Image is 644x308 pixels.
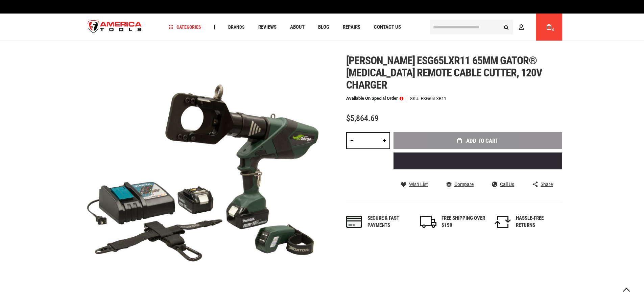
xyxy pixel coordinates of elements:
[169,25,201,29] span: Categories
[552,28,554,32] span: 0
[166,23,204,32] a: Categories
[409,182,428,187] span: Wish List
[82,15,148,40] a: store logo
[446,181,474,187] a: Compare
[346,114,379,123] span: $5,864.69
[82,15,148,40] img: America Tools
[82,54,322,294] img: main product photo
[225,23,248,32] a: Brands
[371,23,404,32] a: Contact Us
[495,216,511,228] img: returns
[500,21,513,33] button: Search
[420,216,436,228] img: shipping
[492,181,514,187] a: Call Us
[421,96,446,101] div: ESG65LXR11
[401,181,428,187] a: Wish List
[318,25,329,30] span: Blog
[315,23,332,32] a: Blog
[442,215,485,229] div: FREE SHIPPING OVER $150
[367,215,411,229] div: Secure & fast payments
[228,25,245,29] span: Brands
[346,216,362,228] img: payments
[346,96,403,101] p: Available on Special Order
[255,23,280,32] a: Reviews
[500,182,514,187] span: Call Us
[346,54,543,91] span: [PERSON_NAME] esg65lxr11 65mm gator® [MEDICAL_DATA] remote cable cutter, 120v charger
[410,96,421,101] strong: SKU
[454,182,474,187] span: Compare
[541,182,553,187] span: Share
[343,25,360,30] span: Repairs
[340,23,363,32] a: Repairs
[543,14,555,41] a: 0
[290,25,305,30] span: About
[287,23,308,32] a: About
[516,215,560,229] div: HASSLE-FREE RETURNS
[374,25,401,30] span: Contact Us
[258,25,277,30] span: Reviews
